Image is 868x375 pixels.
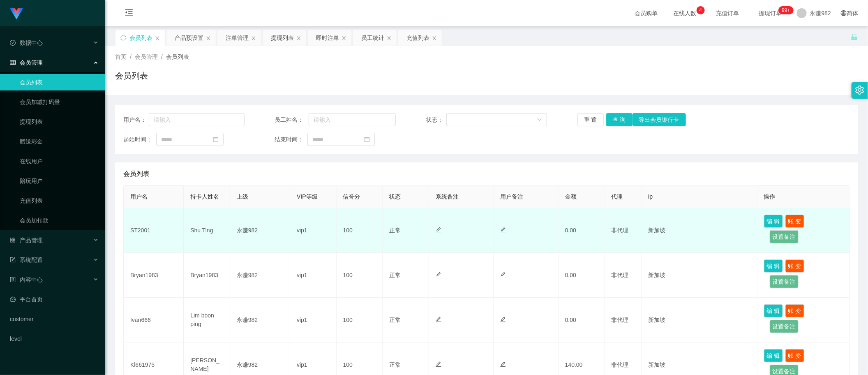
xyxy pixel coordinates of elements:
i: 图标: edit [436,272,441,278]
a: customer [10,311,99,327]
sup: 263 [778,6,793,14]
span: 正常 [389,227,401,234]
span: 用户名： [123,116,149,124]
span: 非代理 [611,227,628,234]
span: 在线人数 [669,10,701,16]
td: 永赚982 [230,253,290,298]
i: 图标: edit [500,227,506,233]
button: 导出会员银行卡 [633,113,686,126]
td: Bryan1983 [124,253,184,298]
span: 非代理 [611,272,628,278]
span: 员工姓名： [275,116,309,124]
a: level [10,331,99,347]
i: 图标: close [155,36,160,41]
i: 图标: edit [436,227,441,233]
i: 图标: form [10,257,16,263]
span: ip [648,193,653,200]
a: 赠送彩金 [20,133,99,150]
span: 会员列表 [166,53,189,60]
div: 即时注单 [316,30,339,46]
button: 账 变 [785,304,804,317]
span: 起始时间： [123,135,156,144]
td: 100 [337,298,383,343]
button: 编 辑 [764,304,783,317]
button: 设置备注 [770,275,799,288]
span: 正常 [389,361,401,368]
i: 图标: table [10,60,16,65]
img: logo.9652507e.png [10,8,23,20]
td: 新加坡 [642,298,757,343]
span: 持卡人姓名 [190,193,219,200]
span: 系统配置 [10,257,43,263]
i: 图标: close [251,36,256,41]
span: / [161,53,163,60]
span: 用户名 [130,193,148,200]
span: 正常 [389,317,401,323]
i: 图标: close [342,36,346,41]
i: 图标: close [432,36,437,41]
a: 图标: dashboard平台首页 [10,291,99,308]
span: 用户备注 [500,193,523,200]
td: 永赚982 [230,208,290,253]
span: 充值订单 [712,10,743,16]
span: 正常 [389,272,401,278]
span: 状态 [389,193,401,200]
td: ST2001 [124,208,184,253]
span: 产品管理 [10,237,43,243]
i: 图标: down [537,117,542,123]
button: 设置备注 [770,320,799,333]
i: 图标: close [206,36,211,41]
button: 重 置 [577,113,604,126]
td: Ivan666 [124,298,184,343]
input: 请输入 [309,113,396,126]
div: 注单管理 [226,30,249,46]
button: 账 变 [785,259,804,273]
div: 会员列表 [129,30,152,46]
a: 会员列表 [20,74,99,90]
button: 设置备注 [770,230,799,243]
td: 永赚982 [230,298,290,343]
i: 图标: global [841,10,847,16]
span: / [130,53,132,60]
a: 提现列表 [20,113,99,130]
span: 状态： [426,116,447,124]
a: 会员加减打码量 [20,94,99,110]
sup: 4 [697,6,705,14]
i: 图标: close [387,36,392,41]
div: 产品预设置 [175,30,203,46]
td: 100 [337,253,383,298]
span: 首页 [115,53,127,60]
i: 图标: sync [120,35,126,41]
td: vip1 [290,208,337,253]
span: 会员管理 [10,59,43,66]
button: 编 辑 [764,215,783,228]
td: 0.00 [559,298,605,343]
span: 系统备注 [436,193,459,200]
div: 提现列表 [271,30,294,46]
a: 会员加扣款 [20,212,99,229]
a: 充值列表 [20,192,99,209]
button: 查 询 [606,113,633,126]
i: 图标: edit [436,361,441,367]
p: 4 [699,6,702,14]
span: 提现订单 [755,10,786,16]
span: 数据中心 [10,39,43,46]
span: 非代理 [611,317,628,323]
i: 图标: appstore-o [10,237,16,243]
input: 请输入 [149,113,245,126]
td: 0.00 [559,208,605,253]
i: 图标: check-circle-o [10,40,16,46]
i: 图标: menu-fold [115,0,143,27]
span: 内容中心 [10,276,43,283]
td: Lim boon ping [184,298,230,343]
i: 图标: calendar [364,137,370,142]
i: 图标: edit [500,272,506,278]
span: 结束时间： [275,135,307,144]
i: 图标: profile [10,277,16,282]
td: 0.00 [559,253,605,298]
div: 充值列表 [406,30,429,46]
a: 陪玩用户 [20,173,99,189]
td: 100 [337,208,383,253]
i: 图标: unlock [851,33,858,41]
i: 图标: edit [500,317,506,322]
